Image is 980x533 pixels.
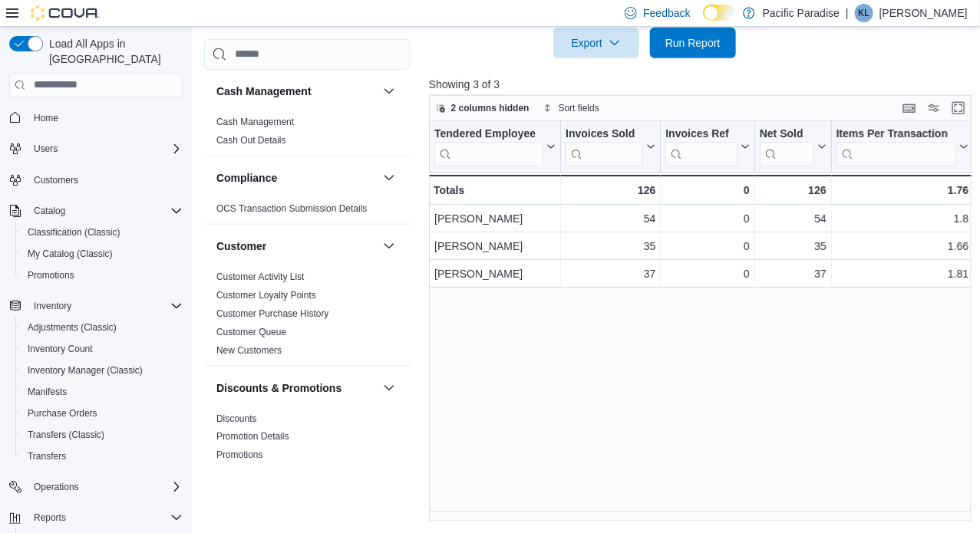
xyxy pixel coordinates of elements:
span: Load All Apps in [GEOGRAPHIC_DATA] [43,36,183,67]
button: Inventory [28,297,78,315]
button: Manifests [15,381,189,403]
button: Transfers (Classic) [15,424,189,446]
button: Net Sold [759,127,826,166]
div: Invoices Sold [566,127,643,166]
span: Home [34,112,58,124]
span: Transfers [21,447,183,466]
span: Discounts [216,412,257,424]
button: Items Per Transaction [836,127,968,166]
span: Promotions [28,269,74,281]
span: Inventory [28,297,183,315]
a: Transfers [21,447,72,466]
a: Transfers (Classic) [21,426,111,444]
button: Run Report [650,28,736,58]
span: Adjustments (Classic) [21,318,183,337]
div: [PERSON_NAME] [434,237,556,255]
div: Invoices Ref [665,127,737,166]
a: Discounts [216,413,257,423]
span: Purchase Orders [28,407,97,419]
p: Pacific Paradise [763,4,840,22]
button: Inventory Manager (Classic) [15,360,189,381]
a: Cash Management [216,116,294,127]
a: Classification (Classic) [21,223,127,242]
button: Reports [28,508,72,527]
span: Customers [28,170,183,189]
a: Promotions [216,449,263,460]
span: Adjustments (Classic) [28,321,117,334]
h3: Compliance [216,169,277,185]
div: Tendered Employee [434,127,543,141]
button: Cash Management [216,83,377,98]
div: Compliance [204,199,411,223]
button: Discounts & Promotions [380,378,398,396]
div: Discounts & Promotions [204,409,411,470]
button: Invoices Sold [566,127,655,166]
button: Operations [28,478,85,496]
button: Compliance [216,169,377,185]
span: Export [563,28,630,58]
span: Classification (Classic) [21,223,183,242]
span: Catalog [28,202,183,220]
div: [PERSON_NAME] [434,265,556,283]
span: Purchase Orders [21,404,183,423]
div: Customer [204,267,411,365]
a: New Customers [216,344,282,355]
span: Inventory Count [28,343,93,355]
span: Customer Loyalty Points [216,288,316,301]
div: [PERSON_NAME] [434,209,556,228]
span: Customer Purchase History [216,307,329,319]
div: Invoices Ref [665,127,737,141]
span: My Catalog (Classic) [28,248,113,260]
span: Cash Out Details [216,133,286,146]
div: Net Sold [759,127,813,166]
span: Feedback [643,5,690,21]
div: 1.8 [836,209,969,228]
span: Customer Activity List [216,270,305,282]
div: 0 [665,237,749,255]
button: Reports [3,507,189,528]
a: Adjustments (Classic) [21,318,123,337]
a: Customer Queue [216,326,286,337]
a: My Catalog (Classic) [21,245,119,263]
button: Classification (Classic) [15,222,189,243]
span: Promotions [216,449,263,461]
span: Reports [28,508,183,527]
div: 0 [665,265,749,283]
div: 1.66 [836,237,969,255]
a: Cash Out Details [216,134,286,145]
button: Customer [216,238,377,253]
div: Items Per Transaction [836,127,956,166]
button: Compliance [380,168,398,186]
div: 126 [566,181,655,199]
a: Home [28,109,64,127]
button: Keyboard shortcuts [900,99,919,117]
button: Tendered Employee [434,127,556,166]
input: Dark Mode [703,5,735,21]
div: Totals [434,181,556,199]
span: Inventory Manager (Classic) [21,361,183,380]
span: Cash Management [216,115,294,127]
button: Customer [380,236,398,255]
div: 35 [760,237,827,255]
button: My Catalog (Classic) [15,243,189,265]
h3: Discounts & Promotions [216,380,342,395]
span: Users [28,140,183,158]
button: Home [3,107,189,129]
span: Operations [34,481,79,493]
div: Tendered Employee [434,127,543,166]
span: Manifests [21,383,183,401]
a: Purchase Orders [21,404,104,423]
div: Cash Management [204,112,411,155]
button: Export [553,28,639,58]
span: Run Report [665,35,721,51]
span: New Customers [216,344,282,356]
div: 35 [566,237,655,255]
div: 37 [566,265,655,283]
div: 0 [665,209,749,228]
div: 1.81 [836,265,969,283]
div: Items Per Transaction [836,127,956,141]
div: 1.76 [836,181,968,199]
span: Transfers (Classic) [21,426,183,444]
button: Cash Management [380,81,398,100]
span: OCS Transaction Submission Details [216,202,368,214]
